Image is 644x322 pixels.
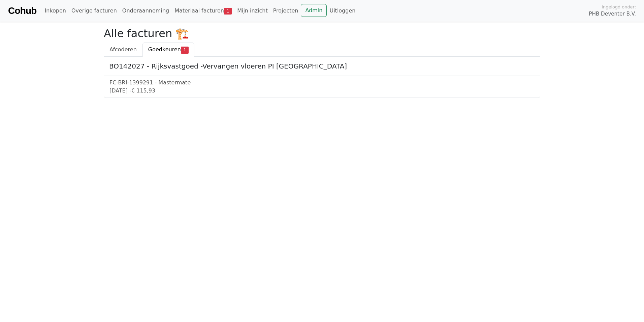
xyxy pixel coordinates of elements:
[131,87,155,94] span: € 115,93
[109,46,137,53] span: Afcoderen
[589,10,636,18] span: PHB Deventer B.V.
[109,62,535,70] h5: BO142027 - Rijksvastgoed -Vervangen vloeren PI [GEOGRAPHIC_DATA]
[109,79,535,95] a: FC-BRI-1399291 - Mastermate[DATE] -€ 115,93
[142,43,194,57] a: Goedkeuren1
[234,4,270,18] a: Mijn inzicht
[8,3,36,19] a: Cohub
[109,79,535,87] div: FC-BRI-1399291 - Mastermate
[327,4,358,18] a: Uitloggen
[69,4,120,18] a: Overige facturen
[602,4,636,10] span: Ingelogd onder:
[224,8,232,15] span: 1
[104,43,142,57] a: Afcoderen
[181,47,189,53] span: 1
[172,4,234,18] a: Materiaal facturen1
[42,4,68,18] a: Inkopen
[120,4,172,18] a: Onderaanneming
[109,87,535,95] div: [DATE] -
[148,46,181,53] span: Goedkeuren
[270,4,301,18] a: Projecten
[104,27,540,40] h2: Alle facturen 🏗️
[301,4,327,17] a: Admin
